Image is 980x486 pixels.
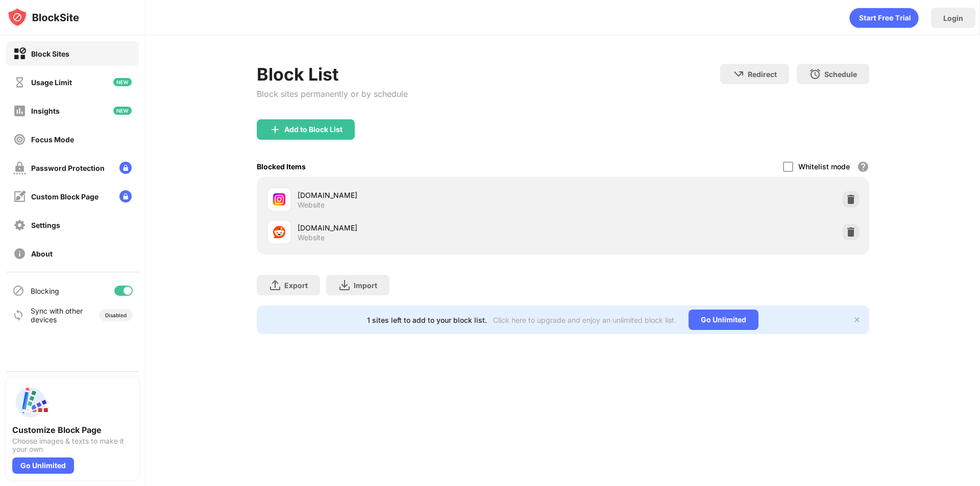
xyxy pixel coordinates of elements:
img: new-icon.svg [113,107,132,115]
img: lock-menu.svg [119,190,132,202]
img: settings-off.svg [13,219,26,232]
img: blocking-icon.svg [12,285,24,297]
img: push-custom-page.svg [12,384,49,421]
div: Login [943,14,963,22]
div: [DOMAIN_NAME] [298,190,563,200]
img: about-off.svg [13,247,26,260]
div: Block Sites [31,49,69,58]
div: Password Protection [31,164,105,172]
img: sync-icon.svg [12,309,24,321]
div: Settings [31,221,60,229]
div: Go Unlimited [12,457,74,474]
div: Choose images & texts to make it your own [12,437,133,453]
div: animation [849,8,919,28]
img: customize-block-page-off.svg [13,190,26,203]
div: Customize Block Page [12,425,133,435]
div: Focus Mode [31,135,74,144]
img: logo-blocksite.svg [7,7,79,28]
div: Schedule [824,70,857,79]
div: Custom Block Page [31,192,99,201]
div: Website [298,200,325,210]
div: Block List [257,64,408,85]
img: focus-off.svg [13,133,26,146]
div: Insights [31,107,60,115]
div: Redirect [748,70,777,79]
div: Whitelist mode [798,162,850,171]
div: Blocked Items [257,162,306,171]
div: Import [354,281,377,290]
img: lock-menu.svg [119,162,132,174]
img: favicons [273,193,285,206]
div: Export [284,281,308,290]
div: Usage Limit [31,78,72,87]
div: Add to Block List [284,125,342,134]
div: Block sites permanently or by schedule [257,89,408,99]
div: Go Unlimited [689,310,758,330]
img: time-usage-off.svg [13,76,26,89]
img: block-on.svg [13,47,26,60]
div: Sync with other devices [31,306,83,324]
div: Click here to upgrade and enjoy an unlimited block list. [493,316,676,324]
img: insights-off.svg [13,105,26,117]
div: Website [298,233,325,242]
img: x-button.svg [853,316,861,324]
div: [DOMAIN_NAME] [298,222,563,233]
div: About [31,249,53,258]
img: favicons [273,226,285,238]
img: new-icon.svg [113,78,132,86]
div: Disabled [105,312,127,318]
img: password-protection-off.svg [13,162,26,174]
div: 1 sites left to add to your block list. [367,316,487,324]
div: Blocking [31,287,59,295]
